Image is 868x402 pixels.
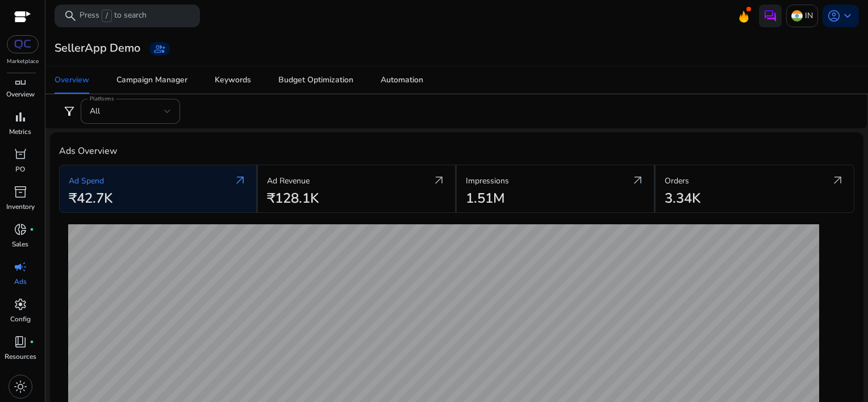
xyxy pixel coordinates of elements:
[805,6,813,26] p: IN
[6,202,35,212] p: Inventory
[233,174,247,187] span: arrow_outward
[90,95,114,103] mat-label: Platforms
[827,9,841,23] span: account_circle
[14,185,27,199] span: inventory_2
[791,10,803,22] img: in.svg
[69,175,104,187] p: Ad Spend
[466,175,509,187] p: Impressions
[59,146,854,157] h4: Ads Overview
[466,190,505,207] h2: 1.51M
[14,298,27,311] span: settings
[267,175,310,187] p: Ad Revenue
[14,110,27,124] span: bar_chart
[149,42,170,56] a: group_add
[14,277,27,287] p: Ads
[14,380,27,393] span: light_mode
[432,174,446,187] span: arrow_outward
[841,9,854,23] span: keyboard_arrow_down
[12,40,33,49] img: QC-logo.svg
[102,10,112,22] span: /
[381,76,423,84] div: Automation
[10,314,31,324] p: Config
[30,227,34,232] span: fiber_manual_record
[80,10,147,22] p: Press to search
[6,89,35,99] p: Overview
[90,106,100,116] span: All
[831,174,845,187] span: arrow_outward
[631,174,645,187] span: arrow_outward
[215,76,251,84] div: Keywords
[14,148,27,161] span: orders
[12,239,28,249] p: Sales
[7,57,39,66] p: Marketplace
[14,223,27,236] span: donut_small
[69,190,112,207] h2: ₹42.7K
[64,9,77,23] span: search
[30,340,34,344] span: fiber_manual_record
[55,41,140,55] h3: SellerApp Demo
[14,335,27,349] span: book_4
[116,76,187,84] div: Campaign Manager
[55,76,89,84] div: Overview
[154,43,165,55] span: group_add
[665,175,689,187] p: Orders
[9,127,31,137] p: Metrics
[14,260,27,274] span: campaign
[278,76,353,84] div: Budget Optimization
[267,190,319,207] h2: ₹128.1K
[665,190,700,207] h2: 3.34K
[14,73,27,86] span: dashboard
[62,104,76,118] span: filter_alt
[15,164,25,174] p: PO
[5,351,36,362] p: Resources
